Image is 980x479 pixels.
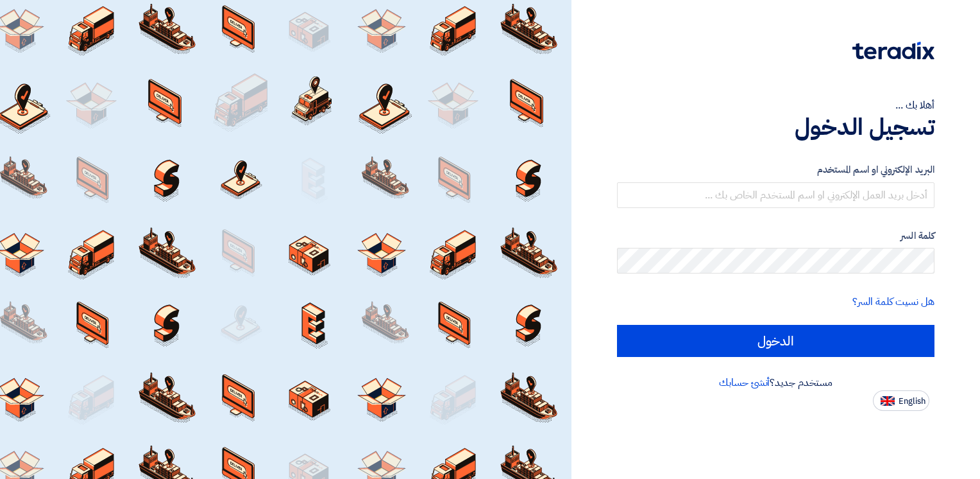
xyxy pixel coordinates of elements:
[617,325,934,357] input: الدخول
[852,42,934,60] img: Teradix logo
[617,113,934,141] h1: تسجيل الدخول
[617,375,934,390] div: مستخدم جديد؟
[617,162,934,177] label: البريد الإلكتروني او اسم المستخدم
[852,294,934,309] a: هل نسيت كلمة السر؟
[899,397,925,406] span: English
[617,98,934,113] div: أهلا بك ...
[881,396,895,406] img: en-US.png
[873,390,929,411] button: English
[617,182,934,208] input: أدخل بريد العمل الإلكتروني او اسم المستخدم الخاص بك ...
[719,375,770,390] a: أنشئ حسابك
[617,229,934,243] label: كلمة السر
